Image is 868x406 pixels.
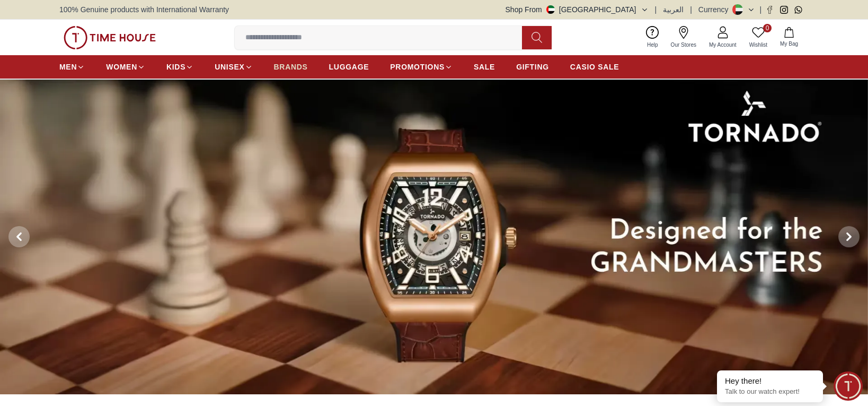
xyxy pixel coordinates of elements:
[516,62,549,72] span: GIFTING
[759,4,761,15] span: |
[390,57,453,76] a: PROMOTIONS
[834,372,863,401] div: Chat Widget
[106,62,137,72] span: WOMEN
[690,4,692,15] span: |
[166,57,193,76] a: KIDS
[641,24,665,51] a: Help
[643,41,662,49] span: Help
[166,62,185,72] span: KIDS
[474,62,495,72] span: SALE
[776,40,802,48] span: My Bag
[570,57,619,76] a: CASIO SALE
[570,62,619,72] span: CASIO SALE
[274,57,308,76] a: BRANDS
[59,57,85,76] a: MEN
[665,24,703,51] a: Our Stores
[215,57,252,76] a: UNISEX
[705,41,741,49] span: My Account
[667,41,701,49] span: Our Stores
[390,62,445,72] span: PROMOTIONS
[64,26,156,49] img: ...
[763,24,772,32] span: 0
[655,4,657,15] span: |
[745,41,772,49] span: Wishlist
[725,376,815,386] div: Hey there!
[59,62,77,72] span: MEN
[274,62,308,72] span: BRANDS
[329,57,369,76] a: LUGGAGE
[794,6,802,14] a: Whatsapp
[106,57,145,76] a: WOMEN
[329,62,369,72] span: LUGGAGE
[546,5,555,14] img: United Arab Emirates
[215,62,244,72] span: UNISEX
[698,4,733,15] div: Currency
[780,6,788,14] a: Instagram
[663,4,684,15] button: العربية
[725,387,815,396] p: Talk to our watch expert!
[59,4,229,15] span: 100% Genuine products with International Warranty
[506,4,649,15] button: Shop From[GEOGRAPHIC_DATA]
[474,57,495,76] a: SALE
[766,6,774,14] a: Facebook
[774,25,804,50] button: My Bag
[743,24,774,51] a: 0Wishlist
[516,57,549,76] a: GIFTING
